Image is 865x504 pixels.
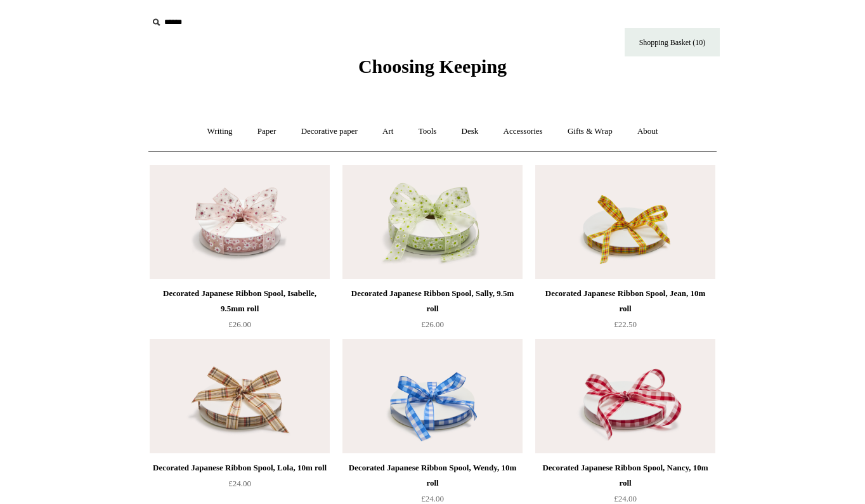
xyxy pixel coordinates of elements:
div: Decorated Japanese Ribbon Spool, Wendy, 10m roll [346,460,519,491]
img: Decorated Japanese Ribbon Spool, Nancy, 10m roll [535,339,715,453]
a: Decorated Japanese Ribbon Spool, Sally, 9.5m roll £26.00 [342,286,523,338]
a: Art [371,115,405,148]
a: Decorative paper [290,115,369,148]
div: Decorated Japanese Ribbon Spool, Sally, 9.5m roll [346,286,519,316]
span: £26.00 [421,320,444,329]
div: Decorated Japanese Ribbon Spool, Isabelle, 9.5mm roll [153,286,327,316]
span: £24.00 [614,494,637,503]
a: Desk [450,115,490,148]
img: Decorated Japanese Ribbon Spool, Wendy, 10m roll [342,339,523,453]
a: Decorated Japanese Ribbon Spool, Isabelle, 9.5mm roll Decorated Japanese Ribbon Spool, Isabelle, ... [150,165,330,279]
img: Decorated Japanese Ribbon Spool, Sally, 9.5m roll [342,165,523,279]
a: Writing [196,115,244,148]
span: Choosing Keeping [358,56,507,77]
span: £22.50 [614,320,637,329]
a: Shopping Basket (10) [625,28,720,56]
a: Decorated Japanese Ribbon Spool, Jean, 10m roll Decorated Japanese Ribbon Spool, Jean, 10m roll [535,165,715,279]
a: Decorated Japanese Ribbon Spool, Isabelle, 9.5mm roll £26.00 [150,286,330,338]
a: Paper [246,115,288,148]
a: Decorated Japanese Ribbon Spool, Sally, 9.5m roll Decorated Japanese Ribbon Spool, Sally, 9.5m roll [342,165,523,279]
img: Decorated Japanese Ribbon Spool, Jean, 10m roll [535,165,715,279]
a: Choosing Keeping [358,66,507,75]
div: Decorated Japanese Ribbon Spool, Nancy, 10m roll [538,460,712,491]
a: Accessories [492,115,554,148]
div: Decorated Japanese Ribbon Spool, Lola, 10m roll [153,460,327,475]
a: Tools [407,115,448,148]
span: £26.00 [228,320,251,329]
div: Decorated Japanese Ribbon Spool, Jean, 10m roll [538,286,712,316]
a: Decorated Japanese Ribbon Spool, Jean, 10m roll £22.50 [535,286,715,338]
a: Decorated Japanese Ribbon Spool, Wendy, 10m roll Decorated Japanese Ribbon Spool, Wendy, 10m roll [342,339,523,453]
img: Decorated Japanese Ribbon Spool, Isabelle, 9.5mm roll [150,165,330,279]
a: Gifts & Wrap [556,115,624,148]
span: £24.00 [421,494,444,503]
a: Decorated Japanese Ribbon Spool, Nancy, 10m roll Decorated Japanese Ribbon Spool, Nancy, 10m roll [535,339,715,453]
img: Decorated Japanese Ribbon Spool, Lola, 10m roll [150,339,330,453]
a: Decorated Japanese Ribbon Spool, Lola, 10m roll Decorated Japanese Ribbon Spool, Lola, 10m roll [150,339,330,453]
a: About [626,115,670,148]
span: £24.00 [228,479,251,488]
